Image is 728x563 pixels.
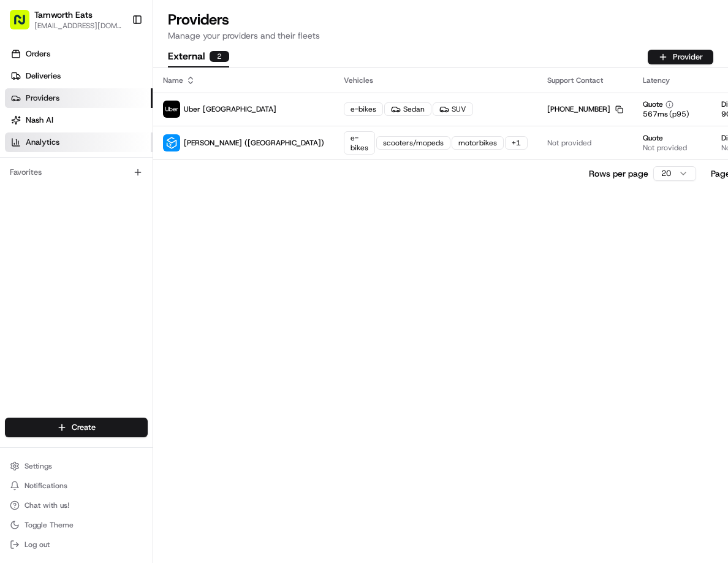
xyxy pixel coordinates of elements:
[5,5,127,34] button: Tamworth Eats[EMAIL_ADDRESS][DOMAIN_NAME]
[168,29,713,42] p: Manage your providers and their fleets
[5,132,153,152] a: Analytics
[433,102,473,116] div: SUV
[184,104,276,114] span: Uber [GEOGRAPHIC_DATA]
[344,102,383,116] div: e-bikes
[669,109,689,119] span: (p95)
[648,50,713,64] button: Provider
[42,117,201,129] div: Start new chat
[643,143,687,153] span: Not provided
[5,418,148,437] button: Create
[376,136,450,150] div: scooters/mopeds
[5,516,148,534] button: Toggle Theme
[168,10,713,29] h1: Providers
[5,458,148,475] button: Settings
[163,134,180,151] img: stuart_logo.png
[34,9,93,21] button: Tamworth Eats
[384,102,431,116] div: Sedan
[547,138,591,148] span: Not provided
[42,129,155,139] div: We're available if you need us!
[12,12,37,37] img: Nash
[25,500,69,510] span: Chat with us!
[643,109,668,119] span: 567 ms
[99,173,202,195] a: 💻API Documentation
[210,51,229,62] div: 2
[32,79,202,92] input: Clear
[505,136,528,150] div: + 1
[168,47,229,67] button: External
[184,138,324,148] span: [PERSON_NAME] ([GEOGRAPHIC_DATA])
[5,163,148,182] div: Favorites
[5,88,153,108] a: Providers
[5,477,148,494] button: Notifications
[72,422,96,433] span: Create
[163,75,324,85] div: Name
[5,536,148,553] button: Log out
[344,75,528,85] div: Vehicles
[26,115,53,126] span: Nash AI
[208,121,223,136] button: Start new chat
[12,49,223,69] p: Welcome 👋
[589,167,648,180] p: Rows per page
[25,540,50,550] span: Log out
[5,110,153,130] a: Nash AI
[163,101,180,118] img: uber-new-logo.jpeg
[122,208,148,217] span: Pylon
[25,178,94,190] span: Knowledge Base
[26,48,50,59] span: Orders
[452,136,504,150] div: motorbikes
[26,93,59,104] span: Providers
[12,179,22,189] div: 📗
[5,497,148,514] button: Chat with us!
[25,520,74,530] span: Toggle Theme
[5,66,153,86] a: Deliveries
[34,21,122,31] button: [EMAIL_ADDRESS][DOMAIN_NAME]
[7,173,99,195] a: 📗Knowledge Base
[5,44,153,64] a: Orders
[643,133,663,143] span: Quote
[25,461,52,471] span: Settings
[547,75,623,85] div: Support Contact
[26,137,59,148] span: Analytics
[26,71,61,82] span: Deliveries
[643,99,673,109] button: Quote
[547,104,623,114] div: [PHONE_NUMBER]
[12,117,34,139] img: 1736555255976-a54dd68f-1ca7-489b-9aae-adbdc363a1c4
[25,481,67,491] span: Notifications
[344,131,375,155] div: e-bikes
[86,207,148,217] a: Powered byPylon
[116,178,197,190] span: API Documentation
[104,179,113,189] div: 💻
